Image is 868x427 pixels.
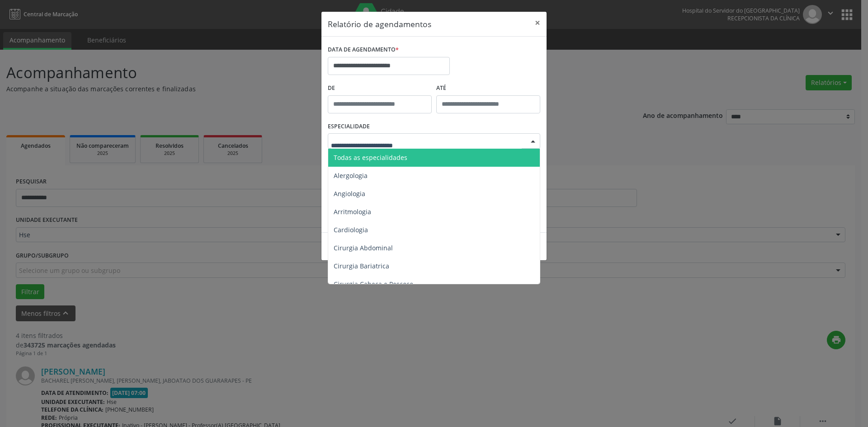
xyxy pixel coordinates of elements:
[328,81,432,95] label: De
[328,18,431,30] h5: Relatório de agendamentos
[328,120,370,134] label: ESPECIALIDADE
[334,225,368,234] span: Cardiologia
[334,207,371,216] span: Arritmologia
[334,262,389,270] span: Cirurgia Bariatrica
[334,280,413,288] span: Cirurgia Cabeça e Pescoço
[528,12,547,34] button: Close
[328,43,399,57] label: DATA DE AGENDAMENTO
[334,171,368,180] span: Alergologia
[334,244,393,252] span: Cirurgia Abdominal
[334,189,365,198] span: Angiologia
[334,153,407,162] span: Todas as especialidades
[436,81,540,95] label: ATÉ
